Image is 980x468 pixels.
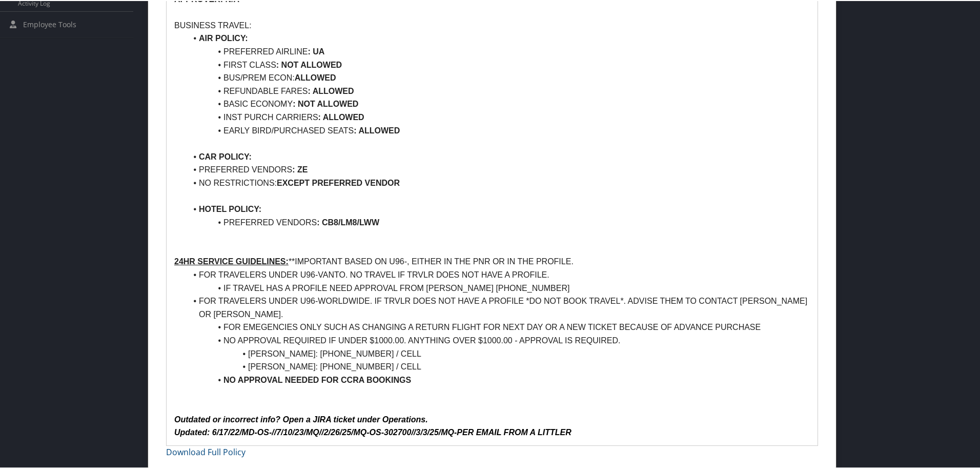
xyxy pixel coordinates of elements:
[187,320,810,333] li: FOR EMEGENCIES ONLY SUCH AS CHANGING A RETURN FLIGHT FOR NEXT DAY OR A NEW TICKET BECAUSE OF ADVA...
[187,175,810,189] li: NO RESTRICTIONS:
[223,375,411,383] strong: NO APPROVAL NEEDED FOR CCRA BOOKINGS
[293,99,358,107] strong: : NOT ALLOWED
[174,427,571,436] em: Updated: 6/17/22/MD-OS-//7/10/23/MQ//2/26/25/MQ-OS-302700//3/3/25/MQ-PER EMAIL FROM A LITTLER
[187,123,810,136] li: EARLY BIRD/PURCHASED SEATS
[187,162,810,175] li: PREFERRED VENDORS
[174,256,289,265] u: 24HR SERVICE GUIDELINES:
[187,96,810,110] li: BASIC ECONOMY
[187,281,810,294] li: IF TRAVEL HAS A PROFILE NEED APPROVAL FROM [PERSON_NAME] [PHONE_NUMBER]
[174,414,428,423] em: Outdated or incorrect info? Open a JIRA ticket under Operations.
[276,60,342,68] strong: : NOT ALLOWED
[187,294,810,320] li: FOR TRAVELERS UNDER U96-WORLDWIDE. IF TRVLR DOES NOT HAVE A PROFILE *DO NOT BOOK TRAVEL*. ADVISE ...
[187,84,810,97] li: REFUNDABLE FARES
[174,254,810,267] p: **IMPORTANT BASED ON U96-, EITHER IN THE PNR OR IN THE PROFILE.
[354,125,400,134] strong: : ALLOWED
[187,333,810,346] li: NO APPROVAL REQUIRED IF UNDER $1000.00. ANYTHING OVER $1000.00 - APPROVAL IS REQUIRED.
[174,18,810,31] p: BUSINESS TRAVEL:
[308,86,354,94] strong: : ALLOWED
[166,445,246,457] a: Download Full Policy
[277,178,400,186] strong: EXCEPT PREFERRED VENDOR
[187,70,810,84] li: BUS/PREM ECON:
[199,151,252,160] strong: CAR POLICY:
[187,215,810,228] li: PREFERRED VENDORS
[187,359,810,373] li: [PERSON_NAME]: [PHONE_NUMBER] / CELL
[317,217,379,226] strong: : CB8/LM8/LWW
[187,267,810,281] li: FOR TRAVELERS UNDER U96-VANTO. NO TRAVEL IF TRVLR DOES NOT HAVE A PROFILE.
[318,112,364,121] strong: : ALLOWED
[297,164,308,173] strong: ZE
[187,44,810,57] li: PREFERRED AIRLINE
[292,164,295,173] strong: :
[295,72,336,81] strong: ALLOWED
[308,46,324,55] strong: : UA
[187,57,810,71] li: FIRST CLASS
[187,110,810,123] li: INST PURCH CARRIERS
[187,346,810,360] li: [PERSON_NAME]: [PHONE_NUMBER] / CELL
[199,33,248,42] strong: AIR POLICY:
[199,204,261,212] strong: HOTEL POLICY:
